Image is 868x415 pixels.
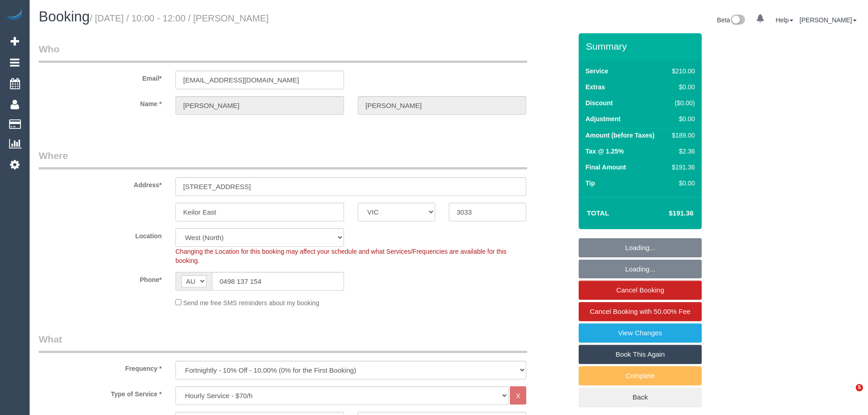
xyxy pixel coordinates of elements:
[5,9,24,22] img: Automaid Logo
[358,96,526,115] input: Last Name*
[856,384,863,391] span: 5
[668,147,695,156] div: $2.36
[175,71,344,89] input: Email*
[212,272,344,291] input: Phone*
[776,16,793,24] a: Help
[175,248,507,264] span: Changing the Location for this booking may affect your schedule and what Services/Frequencies are...
[586,41,697,51] h3: Summary
[579,302,702,321] a: Cancel Booking with 50.00% Fee
[800,16,857,24] a: [PERSON_NAME]
[586,98,613,108] label: Discount
[642,210,693,217] h4: $191.36
[668,98,695,108] div: ($0.00)
[39,9,90,25] span: Booking
[590,307,691,315] span: Cancel Booking with 50.00% Fee
[668,67,695,76] div: $210.00
[39,149,527,169] legend: Where
[717,16,745,24] a: Beta
[586,163,626,172] label: Final Amount
[586,131,654,140] label: Amount (before Taxes)
[175,96,344,115] input: First Name*
[586,82,605,92] label: Extras
[449,203,526,221] input: Post Code*
[32,361,169,373] label: Frequency *
[90,13,269,23] small: / [DATE] / 10:00 - 12:00 / [PERSON_NAME]
[668,163,695,172] div: $191.36
[586,67,608,76] label: Service
[668,82,695,92] div: $0.00
[32,177,169,190] label: Address*
[32,96,169,108] label: Name *
[579,323,702,343] a: View Changes
[587,209,609,217] strong: Total
[39,333,527,353] legend: What
[837,384,859,406] iframe: Intercom live chat
[579,388,702,407] a: Back
[32,228,169,241] label: Location
[32,386,169,399] label: Type of Service *
[668,114,695,123] div: $0.00
[39,42,527,63] legend: Who
[668,179,695,188] div: $0.00
[668,131,695,140] div: $189.00
[579,281,702,300] a: Cancel Booking
[32,272,169,284] label: Phone*
[730,15,745,26] img: New interface
[579,345,702,364] a: Book This Again
[175,203,344,221] input: Suburb*
[183,299,319,307] span: Send me free SMS reminders about my booking
[586,147,624,156] label: Tax @ 1.25%
[586,114,621,123] label: Adjustment
[32,71,169,83] label: Email*
[586,179,595,188] label: Tip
